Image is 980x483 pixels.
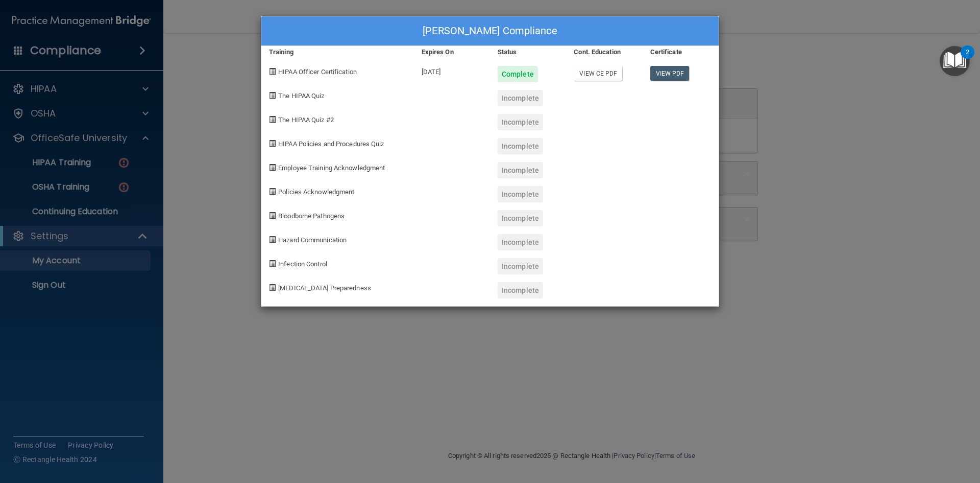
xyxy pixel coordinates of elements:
[278,92,324,100] span: The HIPAA Quiz
[643,46,719,58] div: Certificate
[278,236,347,244] span: Hazard Communication
[278,68,357,76] span: HIPAA Officer Certification
[566,46,642,58] div: Cont. Education
[498,138,543,154] div: Incomplete
[498,162,543,178] div: Incomplete
[278,164,385,172] span: Employee Training Acknowledgment
[966,52,969,65] div: 2
[278,284,371,292] span: [MEDICAL_DATA] Preparedness
[498,66,538,82] div: Complete
[261,16,719,46] div: [PERSON_NAME] Compliance
[278,260,327,268] span: Infection Control
[278,116,334,124] span: The HIPAA Quiz #2
[414,58,490,82] div: [DATE]
[278,140,384,148] span: HIPAA Policies and Procedures Quiz
[498,258,543,274] div: Incomplete
[490,46,566,58] div: Status
[650,66,690,81] a: View PDF
[498,282,543,298] div: Incomplete
[278,212,345,220] span: Bloodborne Pathogens
[498,186,543,202] div: Incomplete
[278,188,354,196] span: Policies Acknowledgment
[498,234,543,250] div: Incomplete
[498,90,543,106] div: Incomplete
[574,66,622,81] a: View CE PDF
[261,46,414,58] div: Training
[414,46,490,58] div: Expires On
[498,210,543,226] div: Incomplete
[498,114,543,130] div: Incomplete
[940,46,970,76] button: Open Resource Center, 2 new notifications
